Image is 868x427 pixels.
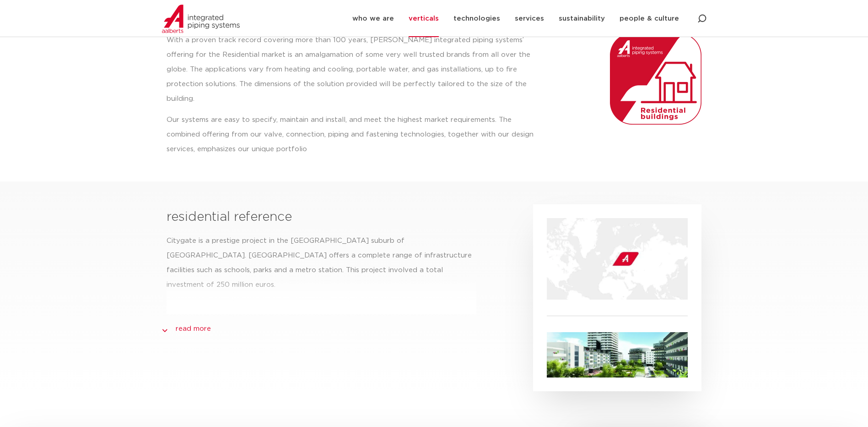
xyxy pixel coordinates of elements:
img: Aalberts_IPS_icon_residential_buildings_rgb [610,33,701,125]
p: Citygate is a prestige project in the [GEOGRAPHIC_DATA] suburb of [GEOGRAPHIC_DATA]. [GEOGRAPHIC_... [167,234,477,292]
h3: residential reference [167,208,477,226]
a: read more [176,323,211,334]
p: Our systems are easy to specify, maintain and install, and meet the highest market requirements. ... [167,113,539,157]
p: With a proven track record covering more than 100 years, [PERSON_NAME] integrated piping systems’... [167,33,539,106]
